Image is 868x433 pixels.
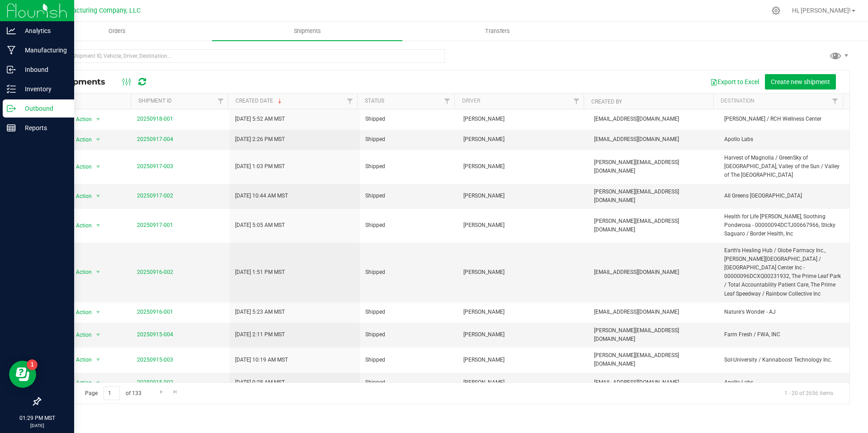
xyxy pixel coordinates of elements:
[770,6,782,15] div: Manage settings
[765,74,836,89] button: Create new shipment
[68,306,92,319] span: Action
[594,351,714,368] span: [PERSON_NAME][EMAIL_ADDRESS][DOMAIN_NAME]
[7,123,16,132] inline-svg: Reports
[439,94,454,109] a: Filter
[4,422,70,429] p: [DATE]
[16,84,70,94] p: Inventory
[47,99,127,105] div: Actions
[235,308,285,316] span: [DATE] 5:23 AM MST
[137,116,173,122] a: 20250918-001
[724,356,844,364] span: Sol-University / Kannaboost Technology Inc.
[16,25,70,36] p: Analytics
[463,192,583,200] span: [PERSON_NAME]
[594,188,714,205] span: [PERSON_NAME][EMAIL_ADDRESS][DOMAIN_NAME]
[724,246,844,298] span: Earth's Healing Hub / Globe Farmacy Inc., [PERSON_NAME][GEOGRAPHIC_DATA] / [GEOGRAPHIC_DATA] Cent...
[104,386,120,400] input: 1
[594,135,679,144] span: [EMAIL_ADDRESS][DOMAIN_NAME]
[4,414,70,422] p: 01:29 PM MST
[93,190,104,202] span: select
[96,27,138,35] span: Orders
[463,162,583,171] span: [PERSON_NAME]
[365,192,453,200] span: Shipped
[16,122,70,133] p: Reports
[137,309,173,315] a: 20250916-001
[473,27,522,35] span: Transfers
[40,49,445,63] input: Search Shipment ID, Vehicle, Driver, Destination...
[463,115,583,123] span: [PERSON_NAME]
[77,386,149,400] span: Page of 133
[594,308,679,316] span: [EMAIL_ADDRESS][DOMAIN_NAME]
[22,22,212,41] a: Orders
[236,98,283,104] a: Created Date
[235,356,288,364] span: [DATE] 10:19 AM MST
[68,113,92,126] span: Action
[137,222,173,228] a: 20250917-001
[591,99,622,105] a: Created By
[792,7,851,14] span: Hi, [PERSON_NAME]!
[16,45,70,56] p: Manufacturing
[235,221,285,230] span: [DATE] 5:05 AM MST
[68,266,92,278] span: Action
[68,377,92,389] span: Action
[724,135,844,144] span: Apollo Labs
[235,135,285,144] span: [DATE] 2:26 PM MST
[93,219,104,232] span: select
[594,115,679,123] span: [EMAIL_ADDRESS][DOMAIN_NAME]
[463,356,583,364] span: [PERSON_NAME]
[235,378,285,387] span: [DATE] 9:28 AM MST
[137,193,173,199] a: 20250917-002
[68,353,92,366] span: Action
[365,378,453,387] span: Shipped
[365,330,453,339] span: Shipped
[7,46,16,55] inline-svg: Manufacturing
[93,329,104,341] span: select
[7,65,16,74] inline-svg: Inbound
[463,330,583,339] span: [PERSON_NAME]
[724,212,844,239] span: Health for Life [PERSON_NAME], Soothing Ponderosa - 00000094DCTJ00667966, Sticky Saguaro / Border...
[9,361,36,388] iframe: Resource center
[7,85,16,94] inline-svg: Inventory
[68,160,92,173] span: Action
[724,308,844,316] span: Nature's Wonder - AJ
[594,326,714,344] span: [PERSON_NAME][EMAIL_ADDRESS][DOMAIN_NAME]
[93,113,104,126] span: select
[463,221,583,230] span: [PERSON_NAME]
[212,22,402,41] a: Shipments
[365,162,453,171] span: Shipped
[16,103,70,114] p: Outbound
[155,386,168,399] a: Go to the next page
[724,330,844,339] span: Farm Fresh / FWA, INC
[213,94,228,109] a: Filter
[47,77,114,87] span: All Shipments
[169,386,182,399] a: Go to the last page
[93,306,104,319] span: select
[137,163,173,169] a: 20250917-003
[137,269,173,275] a: 20250916-002
[724,115,844,123] span: [PERSON_NAME] / RCH Wellness Center
[137,357,173,363] a: 20250915-003
[704,74,765,89] button: Export to Excel
[724,378,844,387] span: Apollo Labs
[138,98,172,104] a: Shipment ID
[68,329,92,341] span: Action
[365,356,453,364] span: Shipped
[44,7,141,14] span: BB Manufacturing Company, LLC
[463,268,583,277] span: [PERSON_NAME]
[235,330,285,339] span: [DATE] 2:11 PM MST
[235,115,285,123] span: [DATE] 5:52 AM MST
[68,133,92,146] span: Action
[137,136,173,142] a: 20250917-004
[594,158,714,175] span: [PERSON_NAME][EMAIL_ADDRESS][DOMAIN_NAME]
[454,94,584,109] th: Driver
[365,98,384,104] a: Status
[16,64,70,75] p: Inbound
[137,379,173,386] a: 20250915-002
[365,308,453,316] span: Shipped
[235,268,285,277] span: [DATE] 1:51 PM MST
[27,359,38,370] iframe: Resource center unread badge
[235,162,285,171] span: [DATE] 1:03 PM MST
[93,377,104,389] span: select
[594,268,679,277] span: [EMAIL_ADDRESS][DOMAIN_NAME]
[771,78,830,85] span: Create new shipment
